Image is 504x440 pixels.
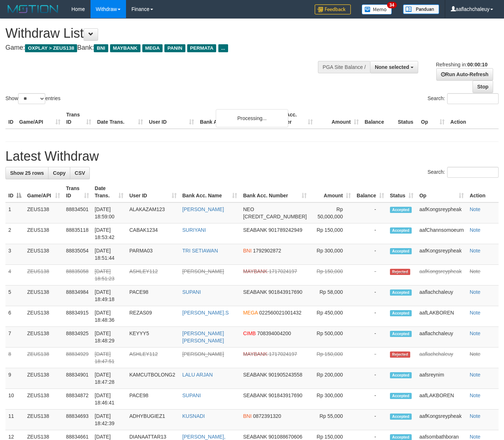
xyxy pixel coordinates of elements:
[268,392,302,398] span: Copy 901843917690 to clipboard
[5,202,24,223] td: 1
[243,214,307,219] span: Copy 5859457211775153 to clipboard
[187,44,217,52] span: PERMATA
[218,44,228,52] span: ...
[182,289,201,295] a: SUPANI
[268,289,302,295] span: Copy 901843917690 to clipboard
[126,327,179,348] td: KEYYY5
[416,348,467,368] td: aaflachchaleuy
[354,265,387,285] td: -
[268,434,302,440] span: Copy 901088670606 to clipboard
[395,108,418,129] th: Status
[92,306,127,327] td: [DATE] 18:48:36
[470,434,480,440] a: Note
[470,310,480,316] a: Note
[268,227,302,233] span: Copy 901789242949 to clipboard
[416,285,467,306] td: aaflachchaleuy
[16,108,63,129] th: Game/API
[310,348,354,368] td: Rp 150,000
[5,44,329,52] h4: Game: Bank:
[390,310,412,316] span: Accepted
[354,285,387,306] td: -
[5,244,24,265] td: 3
[416,223,467,244] td: aafChannsomoeurn
[310,389,354,410] td: Rp 300,000
[5,108,16,129] th: ID
[182,206,224,212] a: [PERSON_NAME]
[447,167,499,178] input: Search:
[416,389,467,410] td: aafLAKBOREN
[354,327,387,348] td: -
[416,327,467,348] td: aaflachchaleuy
[436,68,493,81] a: Run Auto-Refresh
[416,244,467,265] td: aafKongsreypheak
[390,414,412,420] span: Accepted
[310,182,354,202] th: Amount: activate to sort column ascending
[354,389,387,410] td: -
[243,392,267,398] span: SEABANK
[310,202,354,223] td: Rp 50,000,000
[318,61,370,73] div: PGA Site Balance /
[24,202,63,223] td: ZEUS138
[259,310,302,316] span: Copy 022560021001432 to clipboard
[5,285,24,306] td: 5
[24,410,63,430] td: ZEUS138
[18,93,45,104] select: Showentries
[92,410,127,430] td: [DATE] 18:42:39
[375,64,409,70] span: None selected
[63,285,92,306] td: 88834984
[354,348,387,368] td: -
[416,182,467,202] th: Op: activate to sort column ascending
[316,108,362,129] th: Amount
[243,206,254,212] span: NEO
[470,413,480,419] a: Note
[92,348,127,368] td: [DATE] 18:47:51
[63,410,92,430] td: 88834693
[403,4,439,14] img: panduan.png
[63,389,92,410] td: 88834872
[370,61,418,73] button: None selected
[390,227,412,234] span: Accepted
[126,389,179,410] td: PACE98
[92,265,127,285] td: [DATE] 18:51:23
[92,202,127,223] td: [DATE] 18:59:00
[310,410,354,430] td: Rp 55,000
[5,26,329,41] h1: Withdraw List
[416,368,467,389] td: aafsreynim
[310,285,354,306] td: Rp 58,000
[5,348,24,368] td: 8
[436,62,487,67] span: Refreshing in:
[354,368,387,389] td: -
[63,108,94,129] th: Trans ID
[243,351,267,357] span: MAYBANK
[390,351,410,358] span: Rejected
[24,182,63,202] th: Game/API: activate to sort column ascending
[24,368,63,389] td: ZEUS138
[269,351,297,357] span: Copy 1717024197 to clipboard
[126,285,179,306] td: PACE98
[126,368,179,389] td: KAMCUTBOLONG2
[470,372,480,378] a: Note
[5,93,60,104] label: Show entries
[24,327,63,348] td: ZEUS138
[63,265,92,285] td: 88835058
[354,244,387,265] td: -
[269,268,297,274] span: Copy 1717024197 to clipboard
[5,389,24,410] td: 10
[5,327,24,348] td: 7
[5,368,24,389] td: 9
[470,206,480,212] a: Note
[63,306,92,327] td: 88834915
[467,62,487,67] strong: 00:00:10
[92,182,127,202] th: Date Trans.: activate to sort column ascending
[63,327,92,348] td: 88834925
[390,372,412,378] span: Accepted
[240,182,310,202] th: Bank Acc. Number: activate to sort column ascending
[387,2,397,8] span: 34
[448,108,499,129] th: Action
[243,434,267,440] span: SEABANK
[354,306,387,327] td: -
[126,244,179,265] td: PARMA03
[253,413,281,419] span: Copy 0872391320 to clipboard
[243,330,256,336] span: CIMB
[416,265,467,285] td: aafKongsreypheak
